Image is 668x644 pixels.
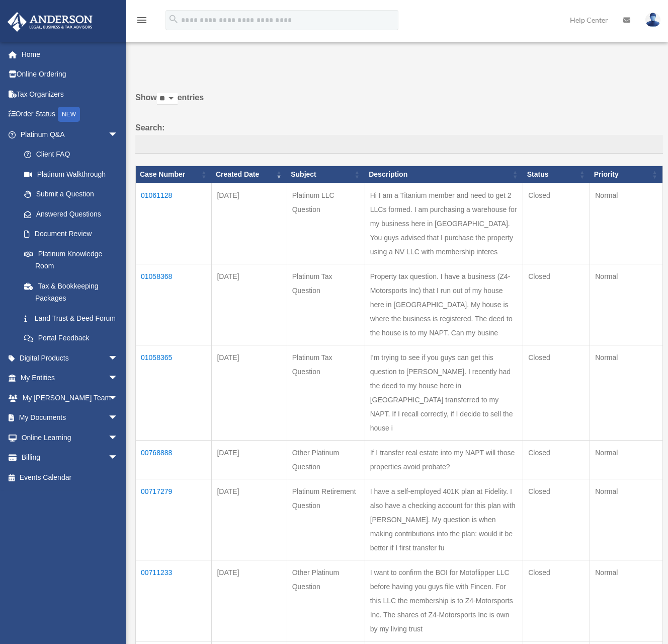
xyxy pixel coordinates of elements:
td: If I transfer real estate into my NAPT will those properties avoid probate? [365,440,523,479]
td: 00711233 [136,560,212,641]
td: Closed [523,264,590,345]
a: Online Learningarrow_drop_down [7,427,133,448]
td: Closed [523,440,590,479]
td: Platinum LLC Question [287,183,365,264]
a: Portal Feedback [14,328,128,348]
a: menu [136,18,148,26]
td: 00768888 [136,440,212,479]
a: My [PERSON_NAME] Teamarrow_drop_down [7,388,133,408]
a: Answered Questions [14,204,123,224]
span: arrow_drop_down [108,368,128,389]
td: [DATE] [212,440,287,479]
a: Digital Productsarrow_drop_down [7,348,133,368]
td: 00717279 [136,479,212,560]
td: I want to confirm the BOI for Motoflipper LLC before having you guys file with Fincen. For this L... [365,560,523,641]
td: Other Platinum Question [287,440,365,479]
td: [DATE] [212,183,287,264]
td: Normal [590,479,663,560]
th: Case Number: activate to sort column ascending [136,166,212,183]
th: Priority: activate to sort column ascending [590,166,663,183]
a: Online Ordering [7,64,133,85]
span: arrow_drop_down [108,427,128,448]
i: menu [136,14,148,26]
td: Normal [590,264,663,345]
a: Home [7,44,133,64]
span: arrow_drop_down [108,348,128,369]
th: Created Date: activate to sort column ascending [212,166,287,183]
img: User Pic [645,13,660,27]
td: I have a self-employed 401K plan at Fidelity. I also have a checking account for this plan with [... [365,479,523,560]
a: Tax Organizers [7,84,133,104]
td: Closed [523,479,590,560]
td: Platinum Retirement Question [287,479,365,560]
td: 01058368 [136,264,212,345]
a: My Documentsarrow_drop_down [7,408,133,428]
th: Description: activate to sort column ascending [365,166,523,183]
td: I’m trying to see if you guys can get this question to [PERSON_NAME]. I recently had the deed to ... [365,345,523,440]
td: Normal [590,183,663,264]
div: NEW [58,107,80,122]
a: Platinum Q&Aarrow_drop_down [7,124,128,145]
a: My Entitiesarrow_drop_down [7,368,133,388]
a: Submit a Question [14,184,128,204]
a: Order StatusNEW [7,104,133,125]
th: Subject: activate to sort column ascending [287,166,365,183]
td: [DATE] [212,264,287,345]
a: Document Review [14,224,128,244]
td: Platinum Tax Question [287,264,365,345]
span: arrow_drop_down [108,448,128,468]
td: Hi I am a Titanium member and need to get 2 LLCs formed. I am purchasing a warehouse for my busin... [365,183,523,264]
td: [DATE] [212,560,287,641]
label: Show entries [135,91,663,115]
td: Closed [523,560,590,641]
td: [DATE] [212,479,287,560]
span: arrow_drop_down [108,408,128,428]
a: Land Trust & Deed Forum [14,308,128,328]
a: Tax & Bookkeeping Packages [14,276,128,308]
td: 01058365 [136,345,212,440]
input: Search: [135,135,663,154]
select: Showentries [157,93,178,105]
td: Normal [590,345,663,440]
td: Platinum Tax Question [287,345,365,440]
a: Events Calendar [7,467,133,487]
a: Billingarrow_drop_down [7,448,133,468]
th: Status: activate to sort column ascending [523,166,590,183]
a: Platinum Knowledge Room [14,244,128,276]
i: search [168,14,179,25]
td: Property tax question. I have a business (Z4-Motorsports Inc) that I run out of my house here in ... [365,264,523,345]
td: Normal [590,440,663,479]
img: Anderson Advisors Platinum Portal [5,12,96,32]
td: 01061128 [136,183,212,264]
a: Client FAQ [14,145,128,165]
td: Normal [590,560,663,641]
span: arrow_drop_down [108,388,128,408]
td: Other Platinum Question [287,560,365,641]
td: [DATE] [212,345,287,440]
label: Search: [135,121,663,154]
td: Closed [523,345,590,440]
span: arrow_drop_down [108,124,128,145]
a: Platinum Walkthrough [14,164,128,184]
td: Closed [523,183,590,264]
